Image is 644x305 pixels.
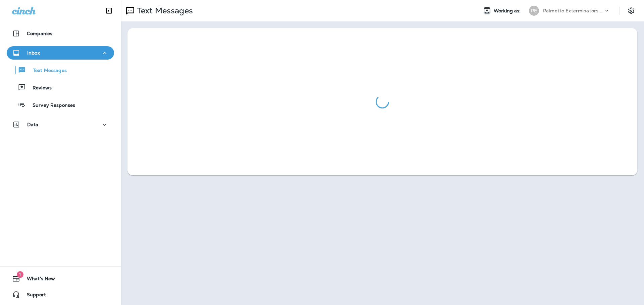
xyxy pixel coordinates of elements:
[529,6,539,16] div: PE
[27,50,40,56] p: Inbox
[20,276,55,284] span: What's New
[26,68,67,74] p: Text Messages
[543,8,603,13] p: Palmetto Exterminators LLC
[7,272,114,285] button: 1What's New
[7,46,114,60] button: Inbox
[494,8,522,14] span: Working as:
[17,271,23,278] span: 1
[26,85,52,91] p: Reviews
[7,288,114,301] button: Support
[20,292,46,300] span: Support
[7,80,114,94] button: Reviews
[134,6,193,16] p: Text Messages
[7,98,114,112] button: Survey Responses
[27,122,39,127] p: Data
[100,4,118,17] button: Collapse Sidebar
[625,5,637,17] button: Settings
[27,31,52,36] p: Companies
[26,102,75,109] p: Survey Responses
[7,118,114,131] button: Data
[7,27,114,40] button: Companies
[7,63,114,77] button: Text Messages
